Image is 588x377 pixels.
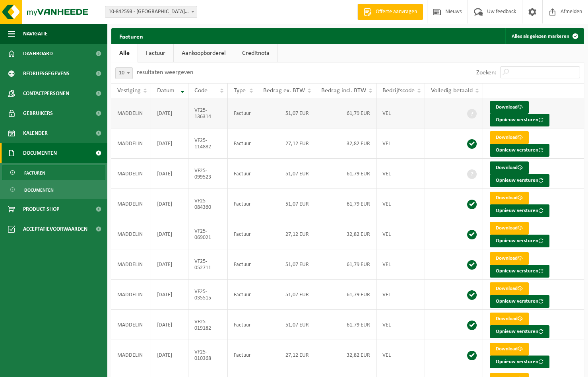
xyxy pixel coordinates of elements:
[490,144,549,157] button: Opnieuw versturen
[376,340,425,370] td: VEL
[111,189,151,219] td: MADDELIN
[376,189,425,219] td: VEL
[151,219,188,249] td: [DATE]
[257,128,315,159] td: 27,12 EUR
[188,128,228,159] td: VF25-114882
[257,280,315,310] td: 51,07 EUR
[23,103,53,123] span: Gebruikers
[117,87,141,94] span: Vestiging
[188,98,228,128] td: VF25-136314
[490,131,529,144] a: Download
[315,249,376,280] td: 61,79 EUR
[138,44,173,62] a: Factuur
[151,189,188,219] td: [DATE]
[111,128,151,159] td: MADDELIN
[257,98,315,128] td: 51,07 EUR
[382,87,415,94] span: Bedrijfscode
[490,222,529,235] a: Download
[376,159,425,189] td: VEL
[490,295,549,308] button: Opnieuw versturen
[315,98,376,128] td: 61,79 EUR
[228,128,257,159] td: Factuur
[315,189,376,219] td: 61,79 EUR
[490,343,529,356] a: Download
[228,159,257,189] td: Factuur
[490,192,529,204] a: Download
[188,159,228,189] td: VF25-099523
[315,219,376,249] td: 32,82 EUR
[23,123,48,143] span: Kalender
[490,252,529,265] a: Download
[257,310,315,340] td: 51,07 EUR
[490,282,529,295] a: Download
[476,70,496,76] label: Zoeken:
[228,340,257,370] td: Factuur
[257,219,315,249] td: 27,12 EUR
[111,340,151,370] td: MADDELIN
[24,165,45,181] span: Facturen
[151,280,188,310] td: [DATE]
[111,280,151,310] td: MADDELIN
[151,128,188,159] td: [DATE]
[431,87,473,94] span: Volledig betaald
[111,249,151,280] td: MADDELIN
[111,219,151,249] td: MADDELIN
[490,101,529,114] a: Download
[188,189,228,219] td: VF25-084360
[188,219,228,249] td: VF25-069021
[234,44,278,62] a: Creditnota
[23,199,59,219] span: Product Shop
[23,44,53,64] span: Dashboard
[228,189,257,219] td: Factuur
[111,310,151,340] td: MADDELIN
[105,6,197,17] span: 10-842593 - MADDELIN - TORHOUT
[228,280,257,310] td: Factuur
[376,280,425,310] td: VEL
[24,183,54,198] span: Documenten
[321,87,366,94] span: Bedrag incl. BTW
[376,128,425,159] td: VEL
[2,182,105,197] a: Documenten
[228,219,257,249] td: Factuur
[490,325,549,338] button: Opnieuw versturen
[315,340,376,370] td: 32,82 EUR
[376,98,425,128] td: VEL
[105,6,197,18] span: 10-842593 - MADDELIN - TORHOUT
[357,4,423,20] a: Offerte aanvragen
[111,44,138,62] a: Alle
[188,280,228,310] td: VF25-035515
[188,310,228,340] td: VF25-019182
[257,189,315,219] td: 51,07 EUR
[23,219,87,239] span: Acceptatievoorwaarden
[194,87,208,94] span: Code
[376,310,425,340] td: VEL
[151,249,188,280] td: [DATE]
[315,280,376,310] td: 61,79 EUR
[151,159,188,189] td: [DATE]
[23,24,48,44] span: Navigatie
[228,310,257,340] td: Factuur
[116,68,132,79] span: 10
[374,8,419,16] span: Offerte aanvragen
[188,249,228,280] td: VF25-052711
[376,249,425,280] td: VEL
[23,64,70,84] span: Bedrijfsgegevens
[111,98,151,128] td: MADDELIN
[257,159,315,189] td: 51,07 EUR
[23,143,57,163] span: Documenten
[228,249,257,280] td: Factuur
[137,69,193,76] label: resultaten weergeven
[157,87,175,94] span: Datum
[490,174,549,187] button: Opnieuw versturen
[490,235,549,247] button: Opnieuw versturen
[111,28,151,44] h2: Facturen
[490,204,549,217] button: Opnieuw versturen
[188,340,228,370] td: VF25-010368
[315,159,376,189] td: 61,79 EUR
[490,161,529,174] a: Download
[151,98,188,128] td: [DATE]
[490,114,549,126] button: Opnieuw versturen
[174,44,234,62] a: Aankoopborderel
[490,265,549,278] button: Opnieuw versturen
[234,87,246,94] span: Type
